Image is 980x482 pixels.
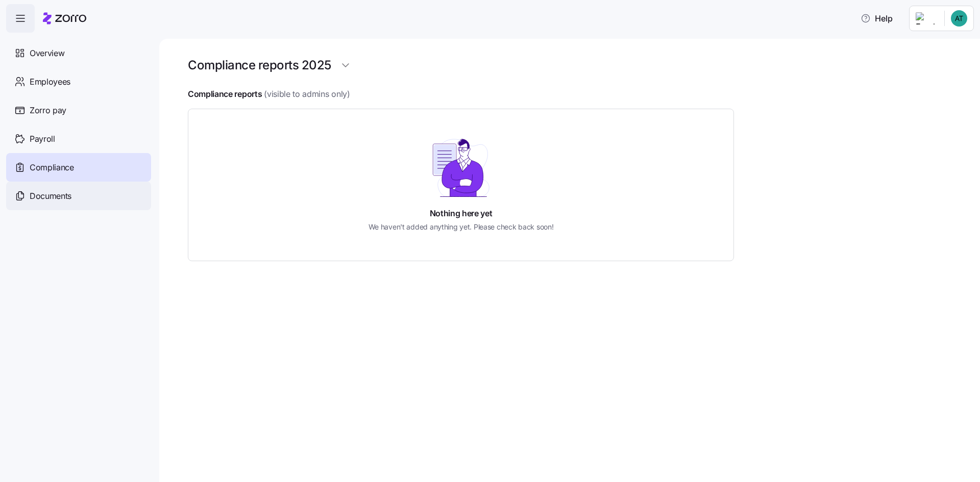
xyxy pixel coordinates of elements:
span: Help [861,12,893,24]
a: Employees [6,67,151,96]
span: Documents [30,190,71,202]
h4: Compliance reports [188,88,262,100]
button: Help [852,8,901,29]
a: Compliance [6,153,151,182]
span: Overview [30,47,64,60]
h5: We haven't added anything yet. Please check back soon! [369,221,554,232]
span: (visible to admins only) [264,88,350,100]
a: Documents [6,182,151,210]
img: Employer logo [916,12,936,24]
a: Zorro pay [6,96,151,124]
span: Zorro pay [30,104,66,117]
h4: Nothing here yet [430,208,493,219]
a: Payroll [6,124,151,153]
h1: Compliance reports 2025 [188,57,331,73]
img: 442f5e65d994a4bef21d33eb85515bc9 [951,10,967,27]
a: Overview [6,39,151,67]
span: Compliance [30,161,74,174]
span: Employees [30,75,70,88]
span: Payroll [30,133,55,145]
